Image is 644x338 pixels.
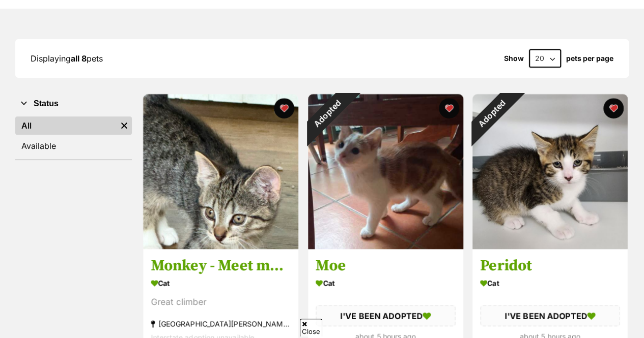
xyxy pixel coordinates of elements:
[15,116,117,135] a: All
[472,241,628,251] a: Adopted
[316,256,456,275] h3: Moe
[151,275,291,290] div: Cat
[316,275,456,290] div: Cat
[566,54,613,63] label: pets per page
[472,94,628,249] img: Peridot
[294,80,361,147] div: Adopted
[300,319,322,336] span: Close
[504,54,524,63] span: Show
[438,98,459,118] button: favourite
[15,97,132,110] button: Status
[480,305,620,326] div: I'VE BEEN ADOPTED
[117,116,132,135] a: Remove filter
[480,256,620,275] h3: Peridot
[151,317,291,330] div: [GEOGRAPHIC_DATA][PERSON_NAME][GEOGRAPHIC_DATA]
[459,80,526,147] div: Adopted
[31,53,103,64] span: Displaying pets
[316,305,456,326] div: I'VE BEEN ADOPTED
[15,114,132,159] div: Status
[151,295,291,309] div: Great climber
[274,98,294,118] button: favourite
[308,241,463,251] a: Adopted
[71,53,87,64] strong: all 8
[480,275,620,290] div: Cat
[308,94,463,249] img: Moe
[151,256,291,275] h3: Monkey - Meet me at [GEOGRAPHIC_DATA] Hastings
[15,137,132,155] a: Available
[603,98,624,118] button: favourite
[143,94,298,249] img: Monkey - Meet me at Petstock Hastings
